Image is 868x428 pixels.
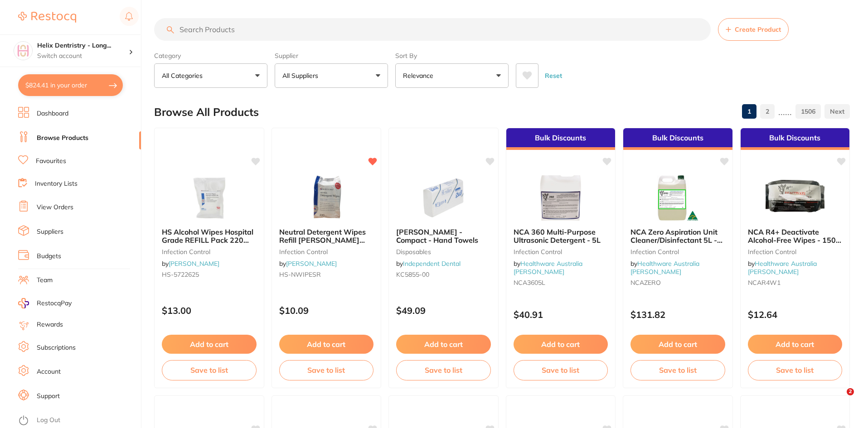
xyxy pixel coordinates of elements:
[795,102,821,120] a: 1506
[542,63,565,88] button: Reset
[37,367,61,376] a: Account
[847,388,854,395] span: 2
[37,227,63,236] a: Suppliers
[395,63,509,88] button: Relevance
[275,63,388,88] button: All Suppliers
[630,279,661,287] span: NCAZERO
[403,260,461,268] a: Independent Dental
[748,360,843,380] button: Save to list
[648,175,707,221] img: NCA Zero Aspiration Unit Cleaner/Disinfectant 5L -makes 416.66L
[396,260,461,268] span: by
[748,227,841,253] span: NCA R4+ Deactivate Alcohol-Free Wipes - 150 Wipes/Pack
[748,260,817,276] a: Healthware Australia [PERSON_NAME]
[748,279,781,287] span: NCAR4W1
[18,7,76,28] a: Restocq Logo
[275,52,388,60] label: Supplier
[630,335,725,354] button: Add to cart
[162,305,257,316] p: $13.00
[718,18,789,41] button: Create Product
[154,63,267,88] button: All Categories
[162,228,257,245] b: HS Alcohol Wipes Hospital Grade REFILL Pack 220 wipes
[396,360,491,380] button: Save to list
[18,298,29,308] img: RestocqPay
[297,175,356,221] img: Neutral Detergent Wipes Refill HENRY SCHEIN 220 pack
[169,260,219,268] a: [PERSON_NAME]
[37,320,63,329] a: Rewards
[37,52,129,61] p: Switch account
[179,175,238,221] img: HS Alcohol Wipes Hospital Grade REFILL Pack 220 wipes
[396,248,491,255] small: disposables
[162,260,219,268] span: by
[742,102,756,120] a: 1
[514,260,582,276] a: Healthware Australia [PERSON_NAME]
[778,106,792,117] p: ......
[630,260,699,276] span: by
[395,52,509,60] label: Sort By
[154,52,267,60] label: Category
[760,102,775,120] a: 2
[37,252,61,261] a: Budgets
[37,109,68,118] a: Dashboard
[630,360,725,380] button: Save to list
[35,179,78,188] a: Inventory Lists
[286,260,337,268] a: [PERSON_NAME]
[18,414,138,428] button: Log Out
[37,416,60,425] a: Log Out
[514,227,601,245] span: NCA 360 Multi-Purpose Ultrasonic Detergent - 5L
[396,227,478,245] span: [PERSON_NAME] - Compact - Hand Towels
[396,228,491,245] b: Scott - Compact - Hand Towels
[514,260,582,276] span: by
[630,248,725,255] small: Infection Control
[154,18,711,41] input: Search Products
[279,305,374,316] p: $10.09
[279,228,374,245] b: Neutral Detergent Wipes Refill HENRY SCHEIN 220 pack
[531,175,590,221] img: NCA 360 Multi-Purpose Ultrasonic Detergent - 5L
[18,298,72,308] a: RestocqPay
[37,203,73,212] a: View Orders
[37,299,72,308] span: RestocqPay
[414,175,473,221] img: Scott - Compact - Hand Towels
[748,248,843,255] small: Infection Control
[748,260,817,276] span: by
[279,360,374,380] button: Save to list
[514,335,608,354] button: Add to cart
[514,309,608,320] p: $40.91
[37,343,76,352] a: Subscriptions
[37,41,129,50] h4: Helix Dentristry - Long Jetty
[514,279,545,287] span: NCA3605L
[279,227,366,253] span: Neutral Detergent Wipes Refill [PERSON_NAME] 220 pack
[396,305,491,316] p: $49.09
[396,335,491,354] button: Add to cart
[162,360,257,380] button: Save to list
[37,134,88,143] a: Browse Products
[735,26,781,33] span: Create Product
[36,157,66,166] a: Favourites
[37,276,53,285] a: Team
[630,227,723,253] span: NCA Zero Aspiration Unit Cleaner/Disinfectant 5L -makes 416.66L
[14,42,32,60] img: Helix Dentristry - Long Jetty
[514,248,608,255] small: Infection Control
[748,228,843,245] b: NCA R4+ Deactivate Alcohol-Free Wipes - 150 Wipes/Pack
[282,71,322,80] p: All Suppliers
[630,309,725,320] p: $131.82
[766,175,824,221] img: NCA R4+ Deactivate Alcohol-Free Wipes - 150 Wipes/Pack
[403,71,437,80] p: Relevance
[741,128,850,150] div: Bulk Discounts
[37,392,60,401] a: Support
[506,128,616,150] div: Bulk Discounts
[630,228,725,245] b: NCA Zero Aspiration Unit Cleaner/Disinfectant 5L -makes 416.66L
[748,309,843,320] p: $12.64
[18,74,123,96] button: $824.41 in your order
[279,248,374,255] small: infection control
[279,270,321,279] span: HS-NWIPESR
[154,106,259,119] h2: Browse All Products
[162,71,206,80] p: All Categories
[748,335,843,354] button: Add to cart
[279,335,374,354] button: Add to cart
[162,248,257,255] small: infection control
[396,270,429,279] span: KC5855-00
[623,128,732,150] div: Bulk Discounts
[162,227,253,253] span: HS Alcohol Wipes Hospital Grade REFILL Pack 220 wipes
[18,12,76,23] img: Restocq Logo
[514,228,608,245] b: NCA 360 Multi-Purpose Ultrasonic Detergent - 5L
